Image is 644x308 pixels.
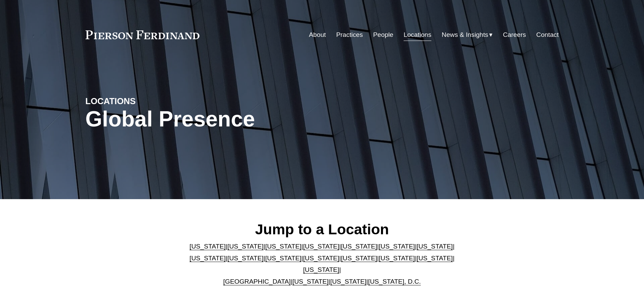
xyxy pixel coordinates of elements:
a: folder dropdown [442,28,493,41]
a: [US_STATE] [292,278,329,285]
a: People [373,28,393,41]
a: About [309,28,326,41]
a: [GEOGRAPHIC_DATA] [223,278,291,285]
a: [US_STATE] [303,255,339,262]
a: [US_STATE] [228,255,264,262]
span: News & Insights [442,29,488,41]
a: [US_STATE], D.C. [368,278,421,285]
a: [US_STATE] [190,243,226,250]
a: [US_STATE] [416,243,453,250]
h1: Global Presence [86,107,401,132]
h4: LOCATIONS [86,96,204,106]
a: Careers [503,28,526,41]
p: | | | | | | | | | | | | | | | | | | [184,241,460,287]
a: [US_STATE] [341,255,377,262]
a: [US_STATE] [303,243,339,250]
h2: Jump to a Location [184,220,460,238]
a: [US_STATE] [341,243,377,250]
a: [US_STATE] [303,266,339,273]
a: Practices [336,28,363,41]
a: [US_STATE] [265,255,302,262]
a: [US_STATE] [330,278,366,285]
a: [US_STATE] [265,243,302,250]
a: [US_STATE] [228,243,264,250]
a: Locations [404,28,431,41]
a: [US_STATE] [416,255,453,262]
a: [US_STATE] [190,255,226,262]
a: [US_STATE] [379,243,415,250]
a: [US_STATE] [379,255,415,262]
a: Contact [536,28,558,41]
